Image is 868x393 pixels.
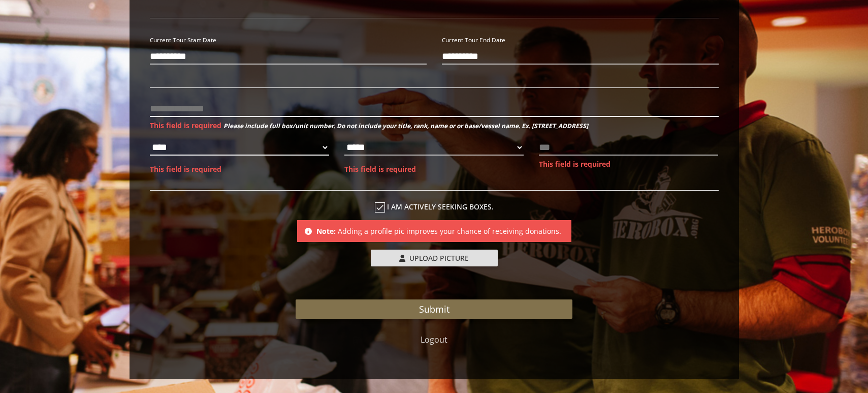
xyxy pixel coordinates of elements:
span: Adding a profile pic improves your chance of receiving donations. [338,226,561,236]
label: I am actively seeking boxes. [150,201,719,213]
span: This field is required [150,164,221,174]
a: Logout [421,334,447,345]
small: Current Tour End Date [442,36,505,44]
i: check [375,202,385,213]
b: Please include full box/unit number. Do not include your title, rank, name or or base/vessel name... [223,122,588,130]
span: This field is required [344,164,416,174]
button: Submit [296,299,572,319]
span: Upload Picture [409,253,469,263]
span: This field is required [539,159,610,169]
small: Current Tour Start Date [150,36,216,44]
b: Note: [316,226,336,236]
span: This field is required [150,120,221,130]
